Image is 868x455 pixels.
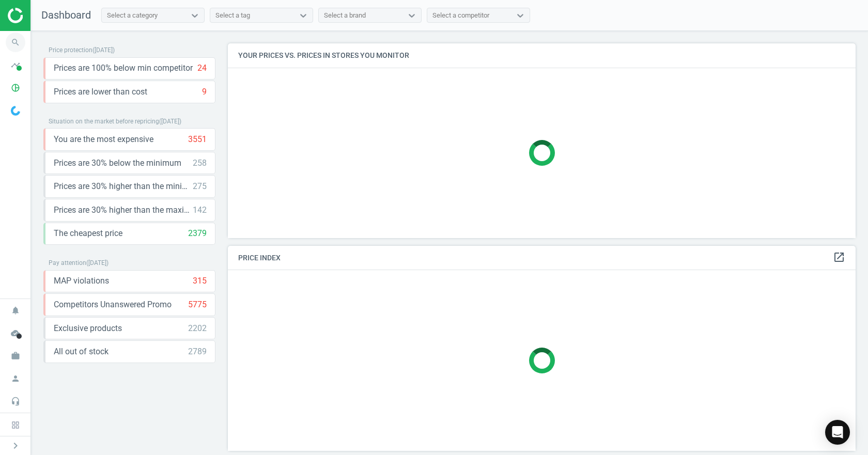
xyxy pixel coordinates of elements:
div: Select a brand [324,11,366,20]
span: Prices are 100% below min competitor [54,62,193,74]
span: ( [DATE] ) [86,259,109,266]
div: Select a competitor [432,11,489,20]
a: open_in_new [833,251,845,264]
div: 24 [197,62,207,74]
i: search [6,33,25,52]
div: 315 [193,275,207,287]
span: Prices are 30% below the minimum [54,158,181,169]
div: 2789 [188,346,207,357]
span: Situation on the market before repricing [49,118,159,125]
span: You are the most expensive [54,134,153,145]
i: open_in_new [833,251,845,263]
div: 9 [202,86,207,98]
img: wGWNvw8QSZomAAAAABJRU5ErkJggg== [11,106,20,116]
span: Exclusive products [54,323,122,334]
div: 142 [193,205,207,216]
h4: Your prices vs. prices in stores you monitor [228,43,856,68]
div: 2379 [188,228,207,239]
div: Open Intercom Messenger [825,420,850,445]
i: notifications [6,301,25,320]
span: MAP violations [54,275,109,287]
span: Dashboard [41,9,91,21]
i: person [6,369,25,388]
span: ( [DATE] ) [92,46,115,54]
div: Select a tag [215,11,250,20]
i: headset_mic [6,391,25,411]
h4: Price Index [228,246,856,270]
div: 2202 [188,323,207,334]
div: Select a category [107,11,158,20]
div: 5775 [188,299,207,310]
i: chevron_right [9,440,22,452]
span: Price protection [49,46,92,54]
div: 275 [193,181,207,192]
i: work [6,346,25,366]
img: ajHJNr6hYgQAAAAASUVORK5CYII= [8,8,81,23]
div: 3551 [188,134,207,145]
span: Prices are lower than cost [54,86,147,98]
div: 258 [193,158,207,169]
span: Pay attention [49,259,86,266]
span: Prices are 30% higher than the maximal [54,205,193,216]
i: cloud_done [6,323,25,343]
span: All out of stock [54,346,109,357]
button: chevron_right [3,439,28,452]
i: pie_chart_outlined [6,78,25,98]
span: Competitors Unanswered Promo [54,299,172,310]
span: ( [DATE] ) [159,118,181,125]
i: timeline [6,55,25,75]
span: Prices are 30% higher than the minimum [54,181,193,192]
span: The cheapest price [54,228,122,239]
